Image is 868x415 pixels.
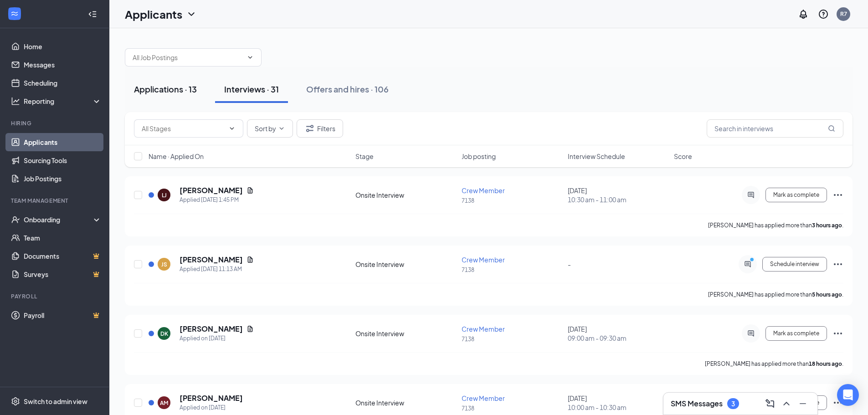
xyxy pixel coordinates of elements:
svg: Ellipses [832,259,843,270]
a: Scheduling [24,74,102,92]
a: Job Postings [24,169,102,188]
span: Mark as complete [773,192,819,198]
div: Payroll [11,292,100,300]
div: AM [160,399,168,407]
p: 7138 [462,266,562,274]
h5: [PERSON_NAME] [180,185,243,195]
svg: Settings [11,397,20,406]
b: 5 hours ago [812,291,842,298]
svg: Ellipses [832,190,843,200]
span: Schedule interview [770,261,819,267]
div: Applied [DATE] 11:13 AM [180,265,254,274]
span: Job posting [462,152,496,161]
a: Applicants [24,133,102,151]
svg: Minimize [797,398,808,409]
svg: ActiveChat [745,330,756,337]
span: Interview Schedule [568,152,625,161]
svg: WorkstreamLogo [10,9,19,18]
b: 18 hours ago [809,360,842,367]
span: - [568,260,571,268]
h5: [PERSON_NAME] [180,393,243,403]
svg: UserCheck [11,215,20,224]
div: [DATE] [568,186,668,204]
span: Crew Member [462,186,505,195]
h5: [PERSON_NAME] [180,255,243,265]
svg: Document [247,325,254,333]
input: All Stages [142,123,225,133]
button: Sort byChevronDown [247,119,293,138]
span: Stage [355,152,374,161]
div: 3 [731,400,735,408]
h3: SMS Messages [671,399,723,409]
svg: ChevronDown [228,125,236,132]
h5: [PERSON_NAME] [180,324,243,334]
span: 10:00 am - 10:30 am [568,403,668,412]
button: ComposeMessage [763,396,777,411]
span: Mark as complete [773,330,819,337]
a: Team [24,229,102,247]
button: Minimize [796,396,810,411]
p: [PERSON_NAME] has applied more than . [708,221,843,229]
a: SurveysCrown [24,265,102,283]
button: Schedule interview [762,257,827,272]
span: Crew Member [462,325,505,333]
div: Reporting [24,97,102,106]
div: Applied [DATE] 1:45 PM [180,195,254,205]
span: 09:00 am - 09:30 am [568,333,668,343]
a: Sourcing Tools [24,151,102,169]
div: R7 [840,10,847,18]
span: Name · Applied On [149,152,204,161]
h1: Applicants [125,6,182,22]
span: Crew Member [462,394,505,402]
div: Applications · 13 [134,83,197,95]
svg: ActiveChat [745,191,756,199]
button: Mark as complete [765,326,827,341]
a: PayrollCrown [24,306,102,324]
svg: Ellipses [832,328,843,339]
svg: PrimaryDot [748,257,759,264]
div: Switch to admin view [24,397,87,406]
div: Onsite Interview [355,398,456,407]
div: DK [160,330,168,338]
p: 7138 [462,197,562,205]
svg: ComposeMessage [765,398,776,409]
button: ChevronUp [779,396,794,411]
svg: ChevronDown [186,9,197,20]
input: All Job Postings [133,52,243,62]
div: Offers and hires · 106 [306,83,389,95]
svg: MagnifyingGlass [828,125,835,132]
span: 10:30 am - 11:00 am [568,195,668,204]
svg: Document [247,256,254,263]
div: Onsite Interview [355,260,456,269]
div: JS [161,261,167,268]
svg: ChevronUp [781,398,792,409]
svg: QuestionInfo [818,9,829,20]
a: Home [24,37,102,56]
svg: Ellipses [832,397,843,408]
div: [DATE] [568,324,668,343]
div: Onboarding [24,215,94,224]
svg: ChevronDown [247,54,254,61]
b: 3 hours ago [812,222,842,229]
div: Onsite Interview [355,329,456,338]
svg: Collapse [88,10,97,19]
span: Sort by [255,125,276,132]
span: Score [674,152,692,161]
div: Hiring [11,119,100,127]
svg: ChevronDown [278,125,285,132]
button: Mark as complete [765,188,827,202]
svg: Document [247,187,254,194]
div: Applied on [DATE] [180,334,254,343]
a: DocumentsCrown [24,247,102,265]
button: Filter Filters [297,119,343,138]
p: 7138 [462,405,562,412]
div: LJ [162,191,167,199]
div: Team Management [11,197,100,205]
svg: Notifications [798,9,809,20]
div: [DATE] [568,394,668,412]
div: Interviews · 31 [224,83,279,95]
p: 7138 [462,335,562,343]
svg: Analysis [11,97,20,106]
svg: Filter [304,123,315,134]
span: Crew Member [462,256,505,264]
